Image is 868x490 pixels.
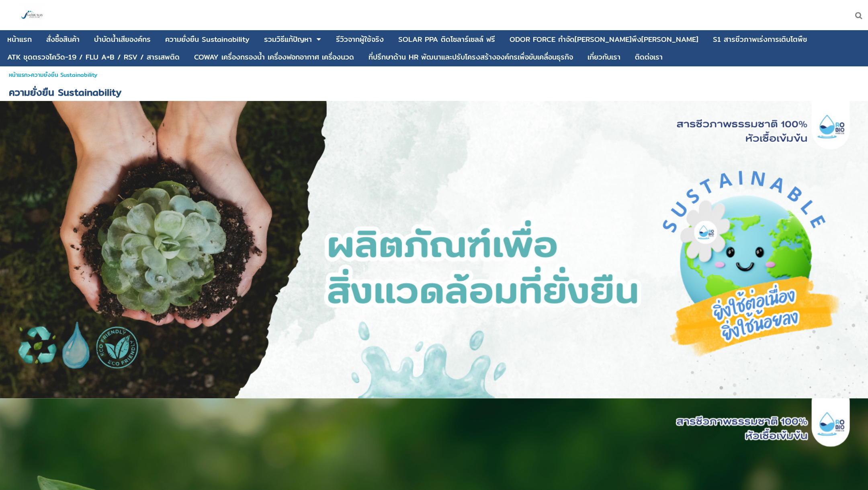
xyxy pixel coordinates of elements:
a: ติดต่อเรา [635,49,663,65]
a: SOLAR PPA ติดโซลาร์เซลล์ ฟรี [398,32,495,47]
a: ความยั่งยืน Sustainability [165,32,250,47]
a: สั่งซื้อสินค้า [46,32,80,47]
a: เกี่ยวกับเรา [588,49,620,65]
div: หน้าแรก [7,36,32,43]
a: หน้าแรก [9,70,28,79]
div: ที่ปรึกษาด้าน HR พัฒนาและปรับโครงสร้างองค์กรเพื่อขับเคลื่อนธุรกิจ [368,54,573,61]
a: รีวิวจากผู้ใช้จริง [336,32,384,47]
div: ติดต่อเรา [635,54,663,61]
span: ความยั่งยืน Sustainability [31,70,97,79]
a: S1 สารชีวภาพเร่งการเติบโตพืช [713,32,807,47]
div: ความยั่งยืน Sustainability [165,36,250,43]
div: รวมวิธีแก้ปัญหา [264,36,312,43]
a: ODOR FORCE กำจัด[PERSON_NAME]พึง[PERSON_NAME] [510,32,698,47]
a: รวมวิธีแก้ปัญหา [264,32,312,47]
div: เกี่ยวกับเรา [588,54,620,61]
a: บําบัดน้ำเสียองค์กร [94,32,151,47]
div: S1 สารชีวภาพเร่งการเติบโตพืช [713,36,807,43]
div: รีวิวจากผู้ใช้จริง [336,36,384,43]
div: ATK ชุดตรวจโควิด-19 / FLU A+B / RSV / สารเสพติด [7,54,180,61]
a: ATK ชุดตรวจโควิด-19 / FLU A+B / RSV / สารเสพติด [7,49,180,65]
a: หน้าแรก [7,32,32,47]
div: บําบัดน้ำเสียองค์กร [94,36,151,43]
span: ความยั่งยืน Sustainability [9,84,121,100]
img: large-1644130236041.jpg [20,3,44,27]
a: ที่ปรึกษาด้าน HR พัฒนาและปรับโครงสร้างองค์กรเพื่อขับเคลื่อนธุรกิจ [368,49,573,65]
a: COWAY เครื่องกรองน้ำ เครื่องฟอกอากาศ เครื่องนวด [194,49,354,65]
div: สั่งซื้อสินค้า [46,36,80,43]
div: SOLAR PPA ติดโซลาร์เซลล์ ฟรี [398,36,495,43]
div: COWAY เครื่องกรองน้ำ เครื่องฟอกอากาศ เครื่องนวด [194,54,354,61]
div: ODOR FORCE กำจัด[PERSON_NAME]พึง[PERSON_NAME] [510,36,698,43]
